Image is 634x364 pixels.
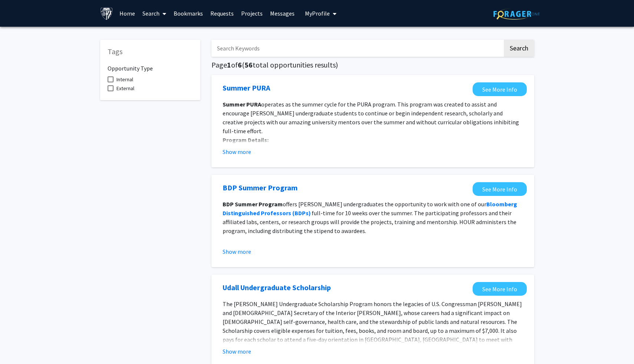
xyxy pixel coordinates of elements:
[473,282,527,296] a: Opens in a new tab
[223,147,251,156] button: Show more
[116,0,139,26] a: Home
[223,200,523,235] p: offers [PERSON_NAME] undergraduates the opportunity to work with one of our full-time for 10 week...
[211,60,534,69] h5: Page of ( total opportunities results)
[238,60,242,69] span: 6
[6,331,32,358] iframe: Chat
[473,182,527,196] a: Opens in a new tab
[170,0,207,26] a: Bookmarks
[223,282,331,293] a: Opens in a new tab
[223,101,519,135] span: operates as the summer cycle for the PURA program. This program was created to assist and encoura...
[237,0,266,26] a: Projects
[504,40,534,57] button: Search
[223,82,270,94] a: Opens in a new tab
[266,0,298,26] a: Messages
[108,47,193,56] h5: Tags
[223,347,251,356] button: Show more
[116,84,134,93] span: External
[223,182,298,193] a: Opens in a new tab
[108,59,193,72] h6: Opportunity Type
[305,10,330,17] span: My Profile
[139,0,170,26] a: Search
[100,7,113,20] img: Johns Hopkins University Logo
[223,300,522,361] span: The [PERSON_NAME] Undergraduate Scholarship Program honors the legacies of U.S. Congressman [PERS...
[244,60,253,69] span: 56
[227,60,231,69] span: 1
[223,247,251,256] button: Show more
[211,40,503,57] input: Search Keywords
[493,8,540,20] img: ForagerOne Logo
[116,75,133,84] span: Internal
[223,200,283,208] strong: BDP Summer Program
[473,82,527,96] a: Opens in a new tab
[223,136,269,144] strong: Program Details:
[223,101,261,108] strong: Summer PURA
[207,0,237,26] a: Requests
